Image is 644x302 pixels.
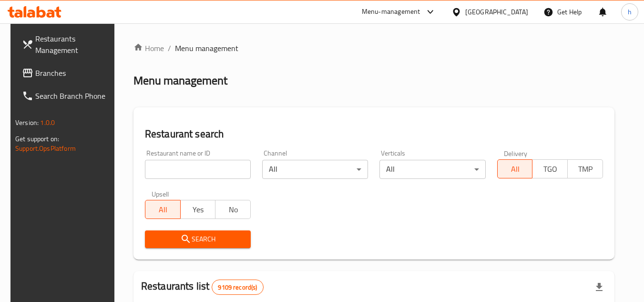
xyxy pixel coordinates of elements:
div: Export file [588,276,611,299]
span: 1.0.0 [40,116,55,129]
span: All [501,162,529,176]
button: Yes [180,200,216,219]
div: All [379,160,485,179]
span: No [219,203,247,217]
button: Search [145,230,251,248]
label: Delivery [504,150,528,156]
h2: Restaurants list [141,279,264,295]
button: All [145,200,181,219]
span: h [628,7,632,17]
a: Search Branch Phone [14,84,118,107]
span: Restaurants Management [35,33,111,56]
a: Restaurants Management [14,27,118,62]
span: Search Branch Phone [35,90,111,102]
nav: breadcrumb [133,42,614,54]
button: All [497,159,533,178]
label: Upsell [152,190,169,197]
div: Total records count [212,280,263,295]
button: No [215,200,251,219]
a: Home [133,42,164,54]
span: 9109 record(s) [212,283,263,292]
div: [GEOGRAPHIC_DATA] [465,7,528,17]
a: Support.OpsPlatform [15,142,76,155]
span: Menu management [175,42,238,54]
li: / [168,42,171,54]
button: TGO [532,159,568,178]
span: TGO [536,162,564,176]
span: Get support on: [15,133,59,145]
a: Branches [14,62,118,84]
div: All [262,160,368,179]
span: Search [153,233,243,245]
span: Branches [35,67,111,79]
span: Version: [15,116,39,129]
span: All [149,203,177,217]
button: TMP [567,159,603,178]
input: Search for restaurant name or ID.. [145,160,251,179]
h2: Menu management [133,73,227,88]
h2: Restaurant search [145,127,603,141]
div: Menu-management [362,6,420,18]
span: TMP [572,162,599,176]
span: Yes [184,203,212,217]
